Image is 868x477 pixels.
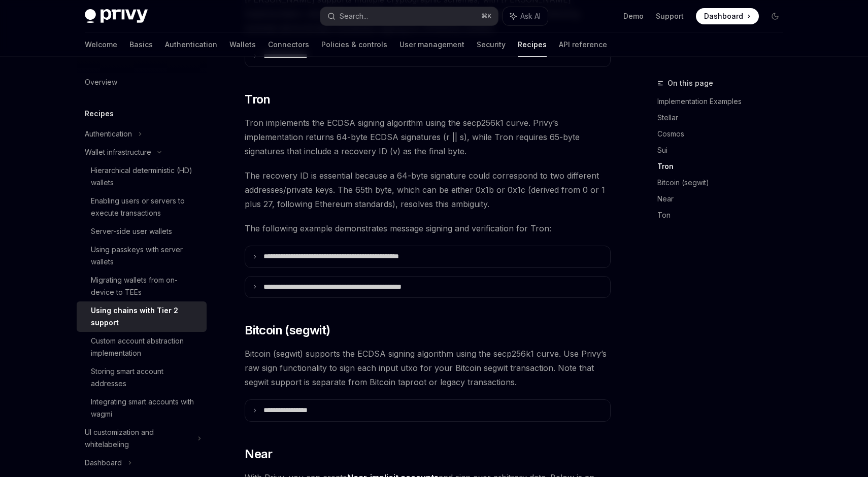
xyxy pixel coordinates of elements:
a: Enabling users or servers to execute transactions [77,192,207,222]
a: Authentication [165,32,217,57]
div: UI customization and whitelabeling [85,426,191,451]
a: Bitcoin (segwit) [657,175,791,191]
a: Security [477,32,506,57]
a: Recipes [518,32,547,57]
span: Near [245,446,273,462]
div: Overview [85,76,117,88]
button: Ask AI [503,7,548,25]
div: Authentication [85,128,132,140]
a: Near [657,191,791,207]
div: Server-side user wallets [91,225,172,237]
a: Basics [129,32,153,57]
a: Policies & controls [321,32,387,57]
div: Enabling users or servers to execute transactions [91,195,201,219]
div: Dashboard [85,457,122,469]
a: Server-side user wallets [77,222,207,241]
a: Custom account abstraction implementation [77,332,207,362]
span: Tron implements the ECDSA signing algorithm using the secp256k1 curve. Privy’s implementation ret... [245,116,611,158]
a: Storing smart account addresses [77,362,207,393]
a: Overview [77,73,207,91]
span: ⌘ K [481,12,492,20]
button: Toggle dark mode [767,8,783,24]
span: The recovery ID is essential because a 64-byte signature could correspond to two different addres... [245,168,611,211]
div: Using chains with Tier 2 support [91,304,201,329]
div: Migrating wallets from on-device to TEEs [91,274,201,298]
div: Wallet infrastructure [85,146,151,158]
div: Using passkeys with server wallets [91,244,201,268]
a: Stellar [657,110,791,126]
span: On this page [667,77,713,89]
span: Bitcoin (segwit) supports the ECDSA signing algorithm using the secp256k1 curve. Use Privy’s raw ... [245,347,611,389]
a: Using chains with Tier 2 support [77,301,207,332]
div: Hierarchical deterministic (HD) wallets [91,164,201,189]
a: Implementation Examples [657,93,791,110]
span: The following example demonstrates message signing and verification for Tron: [245,221,611,235]
div: Custom account abstraction implementation [91,335,201,359]
div: Search... [340,10,368,22]
a: Integrating smart accounts with wagmi [77,393,207,423]
a: Wallets [229,32,256,57]
h5: Recipes [85,108,114,120]
div: Integrating smart accounts with wagmi [91,396,201,420]
a: Cosmos [657,126,791,142]
a: Connectors [268,32,309,57]
img: dark logo [85,9,148,23]
a: Using passkeys with server wallets [77,241,207,271]
a: Sui [657,142,791,158]
span: Ask AI [520,11,541,21]
div: Storing smart account addresses [91,365,201,390]
a: Tron [657,158,791,175]
a: Demo [623,11,644,21]
a: User management [399,32,464,57]
a: Support [656,11,684,21]
span: Tron [245,91,271,108]
a: Dashboard [696,8,759,24]
a: API reference [559,32,607,57]
a: Welcome [85,32,117,57]
button: Search...⌘K [320,7,498,25]
a: Ton [657,207,791,223]
span: Bitcoin (segwit) [245,322,330,338]
a: Hierarchical deterministic (HD) wallets [77,161,207,192]
span: Dashboard [704,11,743,21]
a: Migrating wallets from on-device to TEEs [77,271,207,301]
